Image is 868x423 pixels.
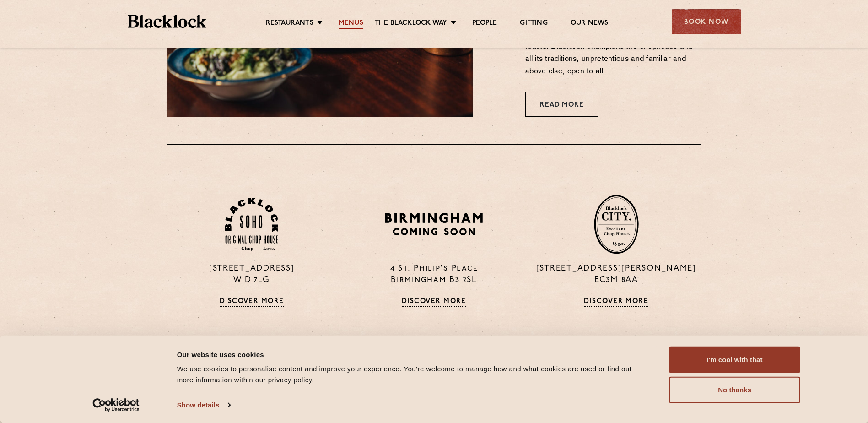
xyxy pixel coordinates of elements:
div: Our website uses cookies [177,349,649,360]
a: Discover More [402,298,466,307]
a: Discover More [220,298,284,307]
img: BL_Textured_Logo-footer-cropped.svg [128,15,207,28]
img: City-stamp-default.svg [594,195,639,254]
a: Gifting [520,19,547,29]
img: Soho-stamp-default.svg [225,198,278,251]
a: Show details [177,398,230,412]
p: 4 St. Philip's Place Birmingham B3 2SL [350,263,518,286]
a: Discover More [584,298,648,307]
a: Restaurants [266,19,313,29]
a: Read More [525,92,598,117]
a: The Blacklock Way [375,19,447,29]
div: Book Now [672,9,741,34]
button: I'm cool with that [669,347,800,373]
img: BIRMINGHAM-P22_-e1747915156957.png [383,210,485,239]
a: Our News [571,19,609,29]
div: We use cookies to personalise content and improve your experience. You're welcome to manage how a... [177,363,649,385]
button: No thanks [669,377,800,403]
p: [STREET_ADDRESS] W1D 7LG [167,263,336,286]
a: Menus [339,19,363,29]
a: People [472,19,497,29]
a: Usercentrics Cookiebot - opens in a new window [76,398,156,412]
p: [STREET_ADDRESS][PERSON_NAME] EC3M 8AA [532,263,701,286]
